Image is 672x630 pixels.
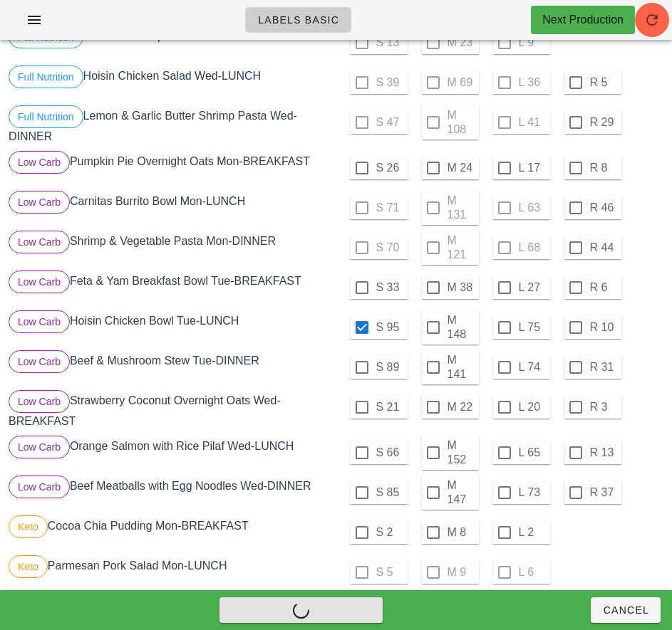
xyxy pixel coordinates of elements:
a: Labels Basic [245,7,351,33]
span: Low Carb [18,191,61,213]
label: L 75 [519,320,547,335]
div: Orange Salmon with Rice Pilaf Wed-LUNCH [6,433,336,473]
label: L 2 [519,525,547,540]
div: Beef Meatballs with Egg Noodles Wed-DINNER [6,473,336,513]
span: Low Carb [18,351,61,372]
label: R 29 [590,115,619,130]
label: L 65 [519,446,547,460]
div: Lemon & Garlic Butter Shrimp Pasta Wed-DINNER [6,103,336,148]
span: Keto [18,516,38,537]
label: L 17 [519,161,547,175]
span: Full Nutrition [18,66,74,88]
span: Low Carb [18,436,61,458]
span: Low Carb [18,311,61,332]
label: M 22 [448,400,476,414]
div: Parmesan Pork Salad Mon-LUNCH [6,552,336,592]
label: R 3 [590,400,619,414]
label: R 13 [590,446,619,460]
label: M 8 [448,525,476,540]
div: Hoisin Chicken Bowl Tue-LUNCH [6,308,336,347]
div: Cocoa Chia Pudding Mon-BREAKFAST [6,513,336,552]
label: S 21 [376,400,405,414]
button: Cancel [591,597,661,623]
div: Feta & Yam Breakfast Bowl Tue-BREAKFAST [6,268,336,308]
label: S 95 [376,320,405,335]
label: M 152 [448,439,476,467]
label: S 66 [376,446,405,460]
span: Full Nutrition [18,106,74,127]
label: R 5 [590,75,619,90]
span: Low Carb [18,271,61,293]
div: Next Production [542,11,624,28]
label: M 141 [448,353,476,382]
label: L 20 [519,400,547,414]
label: M 38 [448,280,476,295]
span: Low Carb [18,231,61,253]
div: Shrimp & Vegetable Pasta Mon-DINNER [6,228,336,268]
label: R 46 [590,201,619,215]
span: Keto [18,556,38,577]
label: M 24 [448,161,476,175]
label: R 37 [590,485,619,500]
span: Low Carb [18,152,61,173]
label: M 147 [448,478,476,507]
label: M 148 [448,313,476,342]
span: Labels Basic [257,14,339,26]
div: Pumpkin Pie Overnight Oats Mon-BREAKFAST [6,148,336,188]
span: Low Carb [18,476,61,498]
label: R 8 [590,161,619,175]
label: L 74 [519,360,547,374]
label: R 44 [590,241,619,255]
div: Carnitas Burrito Bowl Mon-LUNCH [6,188,336,228]
span: Cancel [602,604,649,616]
label: S 33 [376,280,405,295]
div: Turmeric & Maple Oatmeal Wed-BREAKFAST [6,23,336,63]
label: S 2 [376,525,405,540]
label: S 26 [376,161,405,175]
div: Hoisin Chicken Salad Wed-LUNCH [6,63,336,103]
label: R 10 [590,320,619,335]
label: L 27 [519,280,547,295]
label: R 6 [590,280,619,295]
div: Strawberry Coconut Overnight Oats Wed-BREAKFAST [6,387,336,433]
label: L 73 [519,485,547,500]
label: S 89 [376,360,405,374]
span: Low Carb [18,391,61,412]
div: Beef & Mushroom Stew Tue-DINNER [6,347,336,387]
label: R 31 [590,360,619,374]
label: S 85 [376,485,405,500]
